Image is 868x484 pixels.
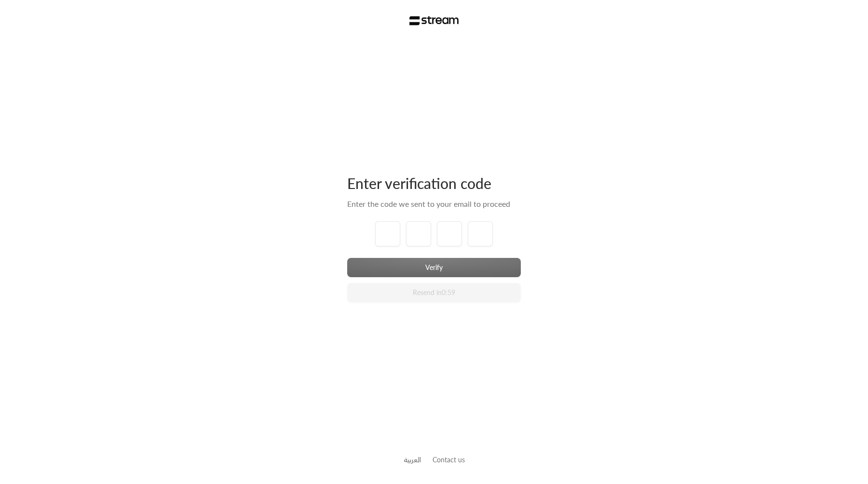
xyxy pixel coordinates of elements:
[404,451,421,469] a: العربية
[433,455,465,465] button: Contact us
[433,456,465,464] a: Contact us
[347,198,521,210] div: Enter the code we sent to your email to proceed
[347,174,521,192] div: Enter verification code
[409,16,459,26] img: Stream Logo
